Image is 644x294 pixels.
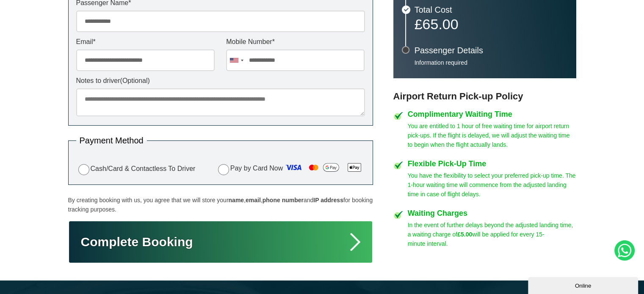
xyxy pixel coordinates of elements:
input: Pay by Card Now [218,164,229,175]
legend: Payment Method [76,136,147,145]
p: £ [415,18,568,30]
div: United States: +1 [227,50,246,71]
h3: Passenger Details [415,46,568,55]
p: By creating booking with us, you agree that we will store your , , and for booking tracking purpo... [68,195,373,214]
h4: Flexible Pick-Up Time [408,160,576,168]
input: Cash/Card & Contactless To Driver [78,164,89,175]
strong: £5.00 [457,231,472,238]
button: Complete Booking [68,220,373,264]
span: (Optional) [120,77,150,84]
p: You are entitled to 1 hour of free waiting time for airport return pick-ups. If the flight is del... [408,121,576,149]
strong: phone number [263,197,304,203]
label: Notes to driver [76,77,365,84]
h3: Total Cost [415,5,568,14]
span: 65.00 [422,16,458,32]
h4: Complimentary Waiting Time [408,110,576,118]
label: Mobile Number [226,38,365,45]
label: Cash/Card & Contactless To Driver [76,163,196,175]
p: Information required [415,59,568,66]
label: Email [76,38,215,45]
strong: IP address [313,197,343,203]
iframe: chat widget [528,275,640,294]
h4: Waiting Charges [408,209,576,217]
strong: email [246,197,261,203]
label: Pay by Card Now [216,161,365,177]
h3: Airport Return Pick-up Policy [393,91,576,102]
p: In the event of further delays beyond the adjusted landing time, a waiting charge of will be appl... [408,220,576,248]
strong: name [228,197,244,203]
p: You have the flexibility to select your preferred pick-up time. The 1-hour waiting time will comm... [408,171,576,199]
